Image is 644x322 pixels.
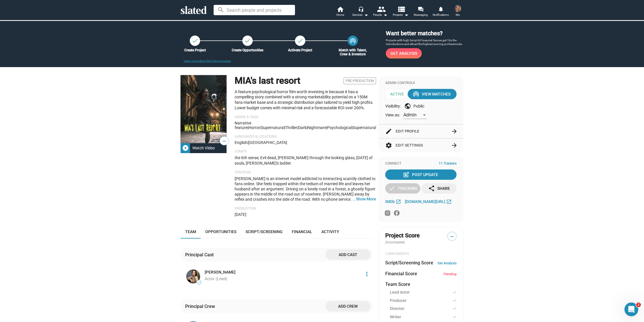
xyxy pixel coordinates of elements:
[287,225,317,239] a: Financial
[248,125,260,130] span: Horror
[352,11,368,18] div: Services
[386,38,463,46] p: Projects with high Script & Financial Scores get 10x the introductions and attract the highest sc...
[414,89,451,99] div: View Matches
[624,303,638,316] iframe: Intercom live chat
[292,229,312,234] span: Financial
[235,115,376,120] p: Genre & Tags
[385,169,457,180] button: Post Update
[403,11,410,18] mat-icon: arrow_drop_down
[405,198,453,205] a: [DOMAIN_NAME][URL]
[386,30,463,37] h3: Want better matches?
[349,37,356,44] mat-icon: wifi_tethering
[385,128,392,135] mat-icon: edit
[418,6,423,12] mat-icon: forum
[404,169,438,180] div: Post Update
[396,199,401,204] mat-icon: open_in_new
[385,252,457,256] div: COMPONENTS
[385,124,457,138] button: Edit Profile
[185,252,216,258] div: Principal Cast
[390,6,411,18] button: Projects
[386,48,422,58] a: Get Analysis
[186,270,200,283] img: Shaine Macela
[382,11,389,18] mat-icon: arrow_drop_down
[414,11,428,18] span: Messaging
[451,128,458,135] mat-icon: arrow_forward
[350,6,370,18] button: Services
[363,11,369,18] mat-icon: arrow_drop_down
[385,161,457,166] div: Connect
[285,125,297,130] span: Thriller
[385,199,395,204] span: IMDb
[385,112,400,118] span: View as:
[214,5,295,15] input: Search people and projects
[405,199,445,204] span: [DOMAIN_NAME][URL]
[385,198,402,205] a: IMDb
[235,89,376,110] p: A feature psychological horror film worth investing in because it has a compelling story combined...
[428,183,450,194] div: Share
[248,140,248,145] span: |
[356,196,376,202] button: …Show More
[235,121,251,130] span: Narrative feature
[363,271,370,278] mat-icon: more_vert
[260,125,261,130] span: |
[385,232,420,239] span: Project Score
[181,143,227,153] button: Watch Video
[439,161,457,166] span: 11 Trackers
[235,155,376,166] p: the 6th sense, Evil dead, [PERSON_NAME] through the looking glass, [DATE] of souls, [PERSON_NAME]...
[385,103,457,110] div: Visibility: Public
[388,185,395,192] mat-icon: check
[438,261,457,265] a: Get Analysis
[220,137,229,145] span: —
[358,6,363,11] mat-icon: headset_mic
[403,112,417,118] span: Admin
[397,5,405,13] mat-icon: view_list
[403,171,410,178] mat-icon: post_add
[453,314,457,320] mat-icon: check
[451,142,458,149] mat-icon: arrow_forward
[229,48,267,52] div: Create Opportunities
[197,281,201,284] span: —
[184,59,231,63] a: Learn more about the listing process
[334,48,372,56] div: Match with Talent, Crew & Investors
[248,125,248,130] span: |
[431,6,451,18] a: Notifications
[428,185,435,192] mat-icon: share
[385,240,406,244] span: (incomplete)
[235,75,300,87] h1: MIA's last resort
[390,48,417,58] span: Get Analysis
[295,36,305,46] button: Activate Project
[235,134,376,139] p: Languages & Locations
[385,281,410,287] dt: Team Score
[190,143,217,153] div: Watch Video
[235,206,376,211] p: Production
[330,249,366,260] span: Add cast
[321,229,339,234] span: Activity
[317,225,344,239] a: Activity
[242,36,253,46] a: Create Opportunities
[337,6,344,13] mat-icon: home
[235,170,376,175] p: Synopsis
[411,6,431,18] a: Messaging
[325,301,370,311] button: Add crew
[330,301,366,311] span: Add crew
[453,306,457,311] mat-icon: check
[235,176,375,248] span: [PERSON_NAME] is an internet model addicted to interacting scantily clothed to fans online. She f...
[244,37,251,44] mat-icon: check
[241,225,287,239] a: Script/Screening
[330,6,350,18] a: Home
[454,5,461,12] img: Oliver Jaubert
[307,125,326,130] span: nightmare
[385,260,433,266] dt: Script/Screening Score
[352,125,353,130] span: |
[373,11,388,18] div: People
[205,270,235,275] a: [PERSON_NAME]
[385,81,457,85] div: Admin Controls
[636,303,641,307] span: 2
[185,303,217,309] div: Principal Crew
[390,314,401,320] span: Writer
[385,183,420,194] button: Tracking
[421,183,457,194] button: Share
[413,91,419,97] mat-icon: wifi_tethering
[404,103,411,110] mat-icon: public
[182,145,189,151] mat-icon: play_circle_filled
